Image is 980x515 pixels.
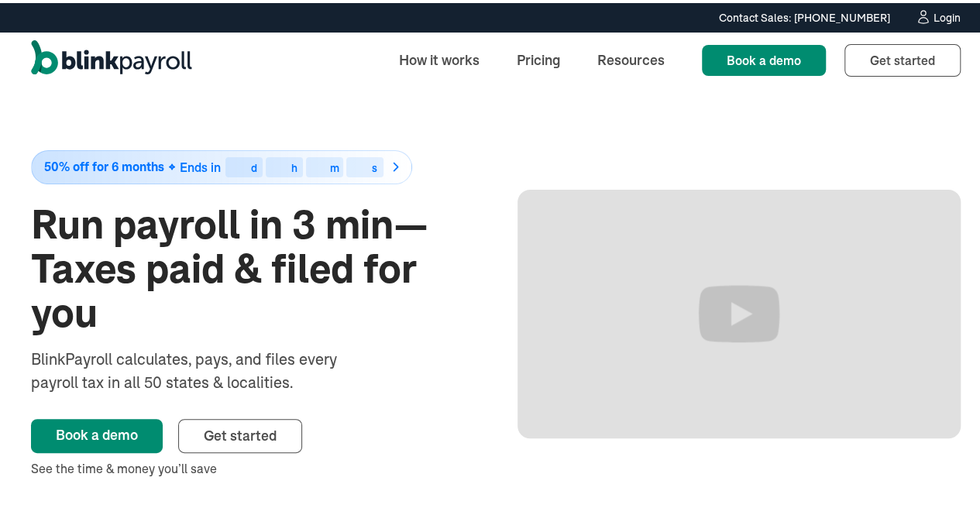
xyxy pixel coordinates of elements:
div: m [330,160,339,170]
a: Book a demo [702,42,826,73]
div: s [372,160,377,170]
div: BlinkPayroll calculates, pays, and files every payroll tax in all 50 states & localities. [31,345,378,391]
h1: Run payroll in 3 min—Taxes paid & filed for you [31,200,474,333]
a: Login [915,6,961,23]
div: h [291,160,297,170]
span: Get started [870,50,935,65]
div: See the time & money you’ll save [31,456,474,475]
div: Contact Sales: [PHONE_NUMBER] [719,7,890,23]
a: Get started [844,41,961,74]
span: Book a demo [727,50,801,65]
a: Pricing [504,40,573,74]
a: Resources [585,40,677,74]
span: Ends in [180,156,221,172]
a: 50% off for 6 monthsEnds indhms [31,147,474,181]
a: Get started [178,416,302,450]
iframe: Run Payroll in 3 min with BlinkPayroll [518,187,961,435]
a: How it works [387,40,492,74]
a: home [31,37,192,77]
span: 50% off for 6 months [44,157,164,170]
div: Login [934,9,961,20]
span: Get started [204,424,277,441]
div: d [251,160,257,170]
a: Book a demo [31,416,163,450]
